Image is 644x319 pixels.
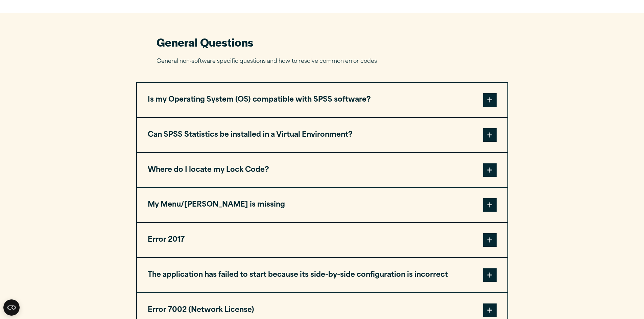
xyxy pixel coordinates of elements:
p: General non-software specific questions and how to resolve common error codes [157,57,488,67]
button: The application has failed to start because its side-by-side configuration is incorrect [137,258,507,292]
button: Error 2017 [137,223,507,257]
button: Can SPSS Statistics be installed in a Virtual Environment? [137,118,507,152]
button: My Menu/[PERSON_NAME] is missing [137,188,507,222]
h2: General Questions [157,34,488,50]
button: Open CMP widget [3,299,20,316]
button: Where do I locate my Lock Code? [137,153,507,187]
button: Is my Operating System (OS) compatible with SPSS software? [137,83,507,117]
